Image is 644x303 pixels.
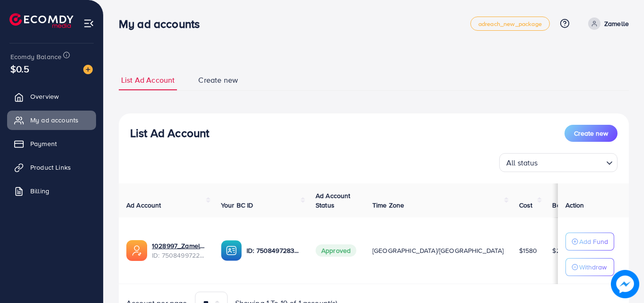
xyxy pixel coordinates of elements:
[30,186,49,196] span: Billing
[604,18,629,29] p: Zamelle
[519,246,538,255] span: $1580
[504,156,540,170] span: All status
[247,245,300,256] p: ID: 7508497283386933255
[565,233,614,251] button: Add Fund
[565,125,618,142] button: Create new
[221,240,242,261] img: ic-ba-acc.ded83a64.svg
[30,92,59,101] span: Overview
[470,17,550,31] a: adreach_new_package
[152,241,206,260] div: <span class='underline'>1028997_Zamelle Pakistan_1748208831279</span></br>7508499722077192209
[30,115,79,125] span: My ad accounts
[316,191,351,210] span: Ad Account Status
[10,52,62,61] span: Ecomdy Balance
[611,270,639,298] img: image
[83,65,93,74] img: image
[83,18,94,29] img: menu
[119,17,207,31] h3: My ad accounts
[574,129,608,138] span: Create new
[7,182,96,200] a: Billing
[30,139,57,148] span: Payment
[7,111,96,130] a: My ad accounts
[372,200,404,210] span: Time Zone
[152,251,206,260] span: ID: 7508499722077192209
[152,241,206,251] a: 1028997_Zamelle Pakistan_1748208831279
[541,154,602,170] input: Search for option
[372,246,504,255] span: [GEOGRAPHIC_DATA]/[GEOGRAPHIC_DATA]
[198,75,238,86] span: Create new
[565,200,584,210] span: Action
[9,13,73,28] img: logo
[130,126,209,140] h3: List Ad Account
[221,200,254,210] span: Your BC ID
[316,244,356,257] span: Approved
[519,200,533,210] span: Cost
[579,236,608,247] p: Add Fund
[565,258,614,276] button: Withdraw
[584,17,629,30] a: Zamelle
[499,153,618,172] div: Search for option
[126,200,161,210] span: Ad Account
[121,75,175,86] span: List Ad Account
[478,21,542,27] span: adreach_new_package
[579,261,607,273] p: Withdraw
[7,134,96,153] a: Payment
[30,163,71,172] span: Product Links
[7,87,96,106] a: Overview
[10,62,30,76] span: $0.5
[126,240,147,261] img: ic-ads-acc.e4c84228.svg
[7,158,96,177] a: Product Links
